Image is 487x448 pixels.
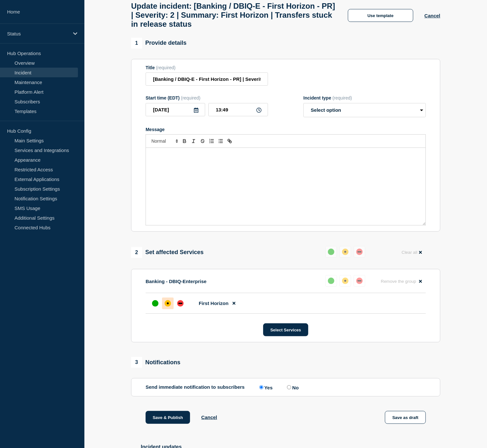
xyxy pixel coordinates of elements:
div: down [177,300,184,307]
select: Incident type [303,103,426,117]
div: Message [146,127,426,132]
button: affected [339,275,351,287]
button: Toggle bulleted list [216,137,225,145]
input: No [287,385,291,389]
button: Cancel [425,13,440,18]
button: up [325,275,337,287]
button: Toggle ordered list [207,137,216,145]
button: Toggle link [225,137,234,145]
label: Yes [258,384,273,390]
div: up [328,249,334,255]
span: (required) [181,95,201,100]
input: Yes [259,385,263,389]
div: Provide details [131,38,186,49]
button: down [354,246,365,258]
p: Send immediate notification to subscribers [146,384,245,390]
span: (required) [156,65,176,70]
div: Set affected Services [131,247,204,258]
button: Clear all [398,246,426,259]
button: Save as draft [385,411,426,424]
button: Remove the group [377,275,426,288]
div: Send immediate notification to subscribers [146,384,426,390]
button: Select Services [263,323,308,336]
div: affected [342,249,349,255]
span: First Horizon [199,300,229,306]
h1: Update incident: [Banking / DBIQ-E - First Horizon - PR] | Severity: 2 | Summary: First Horizon |... [131,2,337,29]
button: down [354,275,365,287]
input: YYYY-MM-DD [146,103,205,116]
input: Title [146,72,268,86]
div: Message [146,148,425,225]
button: Toggle bold text [180,137,189,145]
div: affected [165,300,171,307]
p: Status [7,31,69,36]
button: Save & Publish [146,411,190,424]
div: Notifications [131,357,180,368]
p: Banking - DBIQ-Enterprise [146,279,206,284]
div: down [356,278,363,284]
div: Incident type [303,95,426,100]
button: affected [339,246,351,258]
span: Font size [148,137,180,145]
span: 1 [131,38,142,49]
div: up [328,278,334,284]
div: down [356,249,363,255]
span: (required) [332,95,352,100]
button: Toggle italic text [189,137,198,145]
span: 3 [131,357,142,368]
div: Start time (EDT) [146,95,268,100]
button: up [325,246,337,258]
span: Remove the group [381,279,416,284]
input: HH:MM [208,103,268,116]
button: Toggle strikethrough text [198,137,207,145]
button: Cancel [201,415,217,420]
div: up [152,300,158,307]
div: Title [146,65,268,70]
div: affected [342,278,349,284]
button: Use template [348,9,413,22]
span: 2 [131,247,142,258]
label: No [285,384,299,390]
